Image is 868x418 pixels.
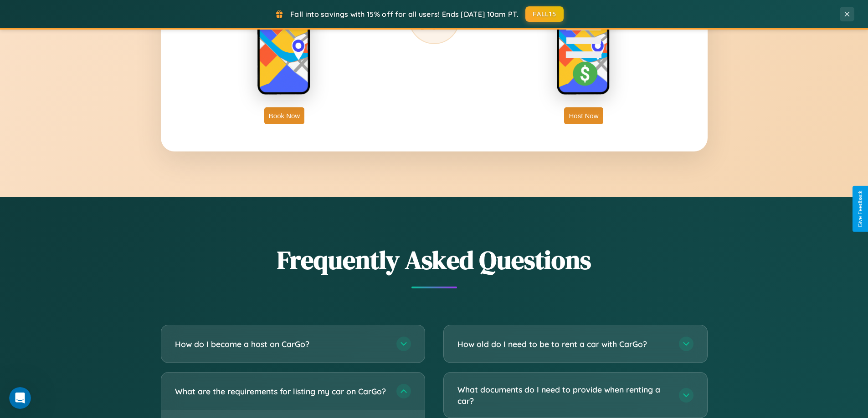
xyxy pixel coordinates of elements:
[264,107,304,124] button: Book Now
[9,387,31,409] iframe: Intercom live chat
[457,338,670,350] h3: How old do I need to be to rent a car with CarGo?
[457,384,670,406] h3: What documents do I need to provide when renting a car?
[290,10,519,19] span: Fall into savings with 15% off for all users! Ends [DATE] 10am PT.
[175,338,387,350] h3: How do I become a host on CarGo?
[857,191,863,227] div: Give Feedback
[175,386,387,397] h3: What are the requirements for listing my car on CarGo?
[525,6,564,22] button: FALL15
[564,107,603,124] button: Host Now
[161,242,708,277] h2: Frequently Asked Questions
